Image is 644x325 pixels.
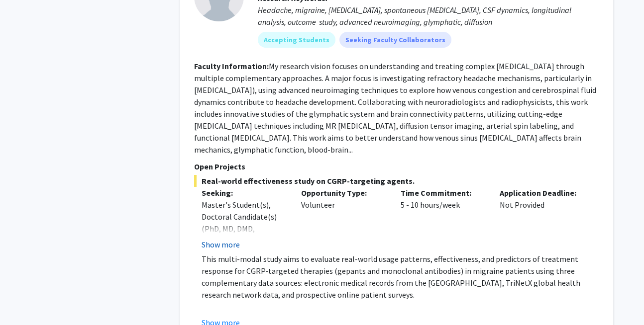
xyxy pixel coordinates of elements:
[202,239,240,250] button: Show more
[194,161,599,172] p: Open Projects
[492,187,592,250] div: Not Provided
[202,187,286,199] p: Seeking:
[194,61,269,71] b: Faculty Information:
[401,187,485,199] p: Time Commitment:
[7,280,42,318] iframe: Chat
[500,187,584,199] p: Application Deadline:
[301,187,386,199] p: Opportunity Type:
[258,4,599,28] div: Headache, migraine, [MEDICAL_DATA], spontaneous [MEDICAL_DATA], CSF dynamics, longitudinal analys...
[258,32,335,48] mat-chip: Accepting Students
[393,187,493,250] div: 5 - 10 hours/week
[194,61,596,155] fg-read-more: My research vision focuses on understanding and treating complex [MEDICAL_DATA] through multiple ...
[202,199,286,270] div: Master's Student(s), Doctoral Candidate(s) (PhD, MD, DMD, PharmD, etc.), Medical Resident(s) / Me...
[202,253,599,301] p: This multi-modal study aims to evaluate real-world usage patterns, effectiveness, and predictors ...
[339,32,451,48] mat-chip: Seeking Faculty Collaborators
[294,187,393,250] div: Volunteer
[194,175,599,187] span: Real-world effectiveness study on CGRP-targeting agents.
